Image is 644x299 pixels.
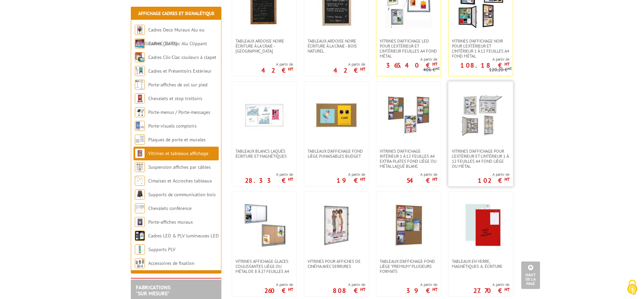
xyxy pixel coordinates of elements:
a: Tableaux Ardoise Noire écriture à la craie - Bois Naturel [304,39,369,54]
img: Accessoires de fixation [135,258,145,268]
img: Supports PLV [135,244,145,254]
sup: HT [432,61,437,67]
sup: HT [507,66,512,71]
img: Tableaux d'affichage fond liège punaisables Budget [313,92,360,139]
a: Cadres Deco Muraux Alu ou [GEOGRAPHIC_DATA] [135,27,205,47]
p: 19 € [336,178,365,182]
img: Chevalets conférence [135,203,145,213]
img: Plaques de porte et murales [135,135,145,145]
sup: HT [288,287,293,292]
img: Porte-menus / Porte-messages [135,107,145,117]
img: Vitrines d'affichage pour l'extérieur et l'intérieur 1 à 12 feuilles A4 fond liège ou métal [457,92,504,139]
img: Cadres et Présentoirs Extérieur [135,66,145,76]
span: A partir de [333,282,365,287]
a: Cadres et Présentoirs Extérieur [148,68,212,74]
a: Cadres LED & PLV lumineuses LED [148,233,219,239]
a: FABRICATIONS"Sur Mesure" [136,284,170,297]
img: Suspension affiches par câbles [135,162,145,172]
a: Suspension affiches par câbles [148,164,211,170]
span: Vitrines affichage glaces coulissantes liège ou métal de 8 à 27 feuilles A4 [235,259,293,274]
span: A partir de [473,282,509,287]
p: 28.33 € [245,178,293,182]
a: Vitrines d'affichage LED pour l'extérieur et l'intérieur feuilles A4 fond métal [376,39,441,59]
span: A partir de [261,62,293,67]
span: A partir de [406,282,437,287]
img: Supports de communication bois [135,190,145,200]
sup: HT [360,66,365,72]
span: Tableaux d'affichage fond liège "Premium" plusieurs formats [380,259,437,274]
span: Tableaux en verre, magnétiques & écriture [452,259,509,269]
sup: HT [288,176,293,182]
span: Vitrines d'affichage LED pour l'extérieur et l'intérieur feuilles A4 fond métal [380,39,437,59]
sup: HT [504,176,509,182]
span: Tableaux Ardoise Noire écriture à la craie - [GEOGRAPHIC_DATA] [235,39,293,54]
a: Cimaises et Accroches tableaux [148,178,212,184]
a: Chevalets et stop trottoirs [148,95,202,101]
p: 27.70 € [473,289,509,293]
a: Affichage Cadres et Signalétique [138,10,214,16]
span: A partir de [264,282,293,287]
a: Cadres Clic-Clac Alu Clippant [148,41,207,47]
span: VITRINES D'AFFICHAGE NOIR POUR L'EXTÉRIEUR ET L'INTÉRIEUR 1 À 12 FEUILLES A4 FOND MÉTAL [452,39,509,59]
img: Cadres Deco Muraux Alu ou Bois [135,25,145,35]
span: Vitrines pour affiches de cinéma avec serrures [308,259,365,269]
sup: HT [504,61,509,67]
span: Tableaux d'affichage fond liège punaisables Budget [308,149,365,159]
p: 42 € [333,68,365,72]
span: A partir de [333,62,365,67]
img: Vitrines pour affiches de cinéma avec serrures [313,202,360,249]
img: Tableaux en verre, magnétiques & écriture [457,202,504,249]
a: Vitrines et tableaux affichage [148,150,208,156]
img: Tableaux d'affichage fond liège [385,202,432,249]
a: Haut de la page [521,261,540,289]
sup: HT [288,66,293,72]
img: Porte-affiches de sol sur pied [135,80,145,90]
img: Porte-affiches muraux [135,217,145,227]
a: Vitrines affichage glaces coulissantes liège ou métal de 8 à 27 feuilles A4 [232,259,297,274]
a: Accessoires de fixation [148,260,195,266]
span: A partir de [478,172,509,177]
img: Cookies (fenêtre modale) [624,279,641,296]
span: A partir de [407,172,437,177]
img: Porte-visuels comptoirs [135,121,145,131]
a: Vitrines d'affichage pour l'extérieur et l'intérieur 1 à 12 feuilles A4 fond liège ou métal [448,149,513,169]
a: Plaques de porte et murales [148,137,206,143]
p: 102 € [478,178,509,182]
sup: HT [432,287,437,292]
span: A partir de [448,57,509,62]
span: A partir de [336,172,365,177]
sup: HT [435,66,440,71]
a: Supports PLV [148,246,175,252]
img: Cadres LED & PLV lumineuses LED [135,231,145,241]
a: Tableaux Ardoise Noire écriture à la craie - [GEOGRAPHIC_DATA] [232,39,297,54]
a: Vitrines pour affiches de cinéma avec serrures [304,259,369,269]
img: Chevalets et stop trottoirs [135,93,145,103]
sup: HT [504,287,509,292]
a: Tableaux d'affichage fond liège "Premium" plusieurs formats [376,259,441,274]
span: Vitrines d'affichage intérieur 1 à 12 feuilles A4 extra-plates fond liège ou métal laqué blanc [380,149,437,169]
sup: HT [360,287,365,292]
p: 120.20 € [489,67,512,72]
span: Tableaux Ardoise Noire écriture à la craie - Bois Naturel [308,39,365,54]
p: 260 € [264,289,293,293]
span: A partir de [245,172,293,177]
a: VITRINES D'AFFICHAGE NOIR POUR L'EXTÉRIEUR ET L'INTÉRIEUR 1 À 12 FEUILLES A4 FOND MÉTAL [448,39,513,59]
a: Tableaux d'affichage fond liège punaisables Budget [304,149,369,159]
p: 108.18 € [460,63,509,67]
button: Cookies (fenêtre modale) [621,276,644,299]
p: 406 € [423,67,440,72]
span: A partir de [376,57,437,62]
sup: HT [432,176,437,182]
p: 365.40 € [386,63,437,67]
img: Cadres Clic-Clac couleurs à clapet [135,52,145,62]
span: Vitrines d'affichage pour l'extérieur et l'intérieur 1 à 12 feuilles A4 fond liège ou métal [452,149,509,169]
a: Tableaux en verre, magnétiques & écriture [448,259,513,269]
a: Supports de communication bois [148,192,216,198]
a: Vitrines d'affichage intérieur 1 à 12 feuilles A4 extra-plates fond liège ou métal laqué blanc [376,149,441,169]
img: Cimaises et Accroches tableaux [135,176,145,186]
p: 39 € [406,289,437,293]
span: Tableaux blancs laqués écriture et magnétiques [235,149,293,159]
a: Chevalets conférence [148,205,192,211]
a: Porte-affiches de sol sur pied [148,82,207,88]
sup: HT [360,176,365,182]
